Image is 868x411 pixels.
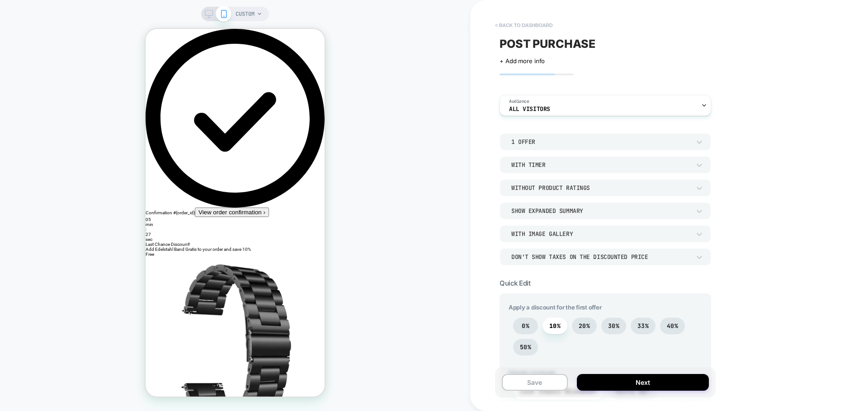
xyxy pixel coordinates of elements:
[520,343,531,351] span: 50%
[577,374,709,391] button: Next
[49,179,123,188] button: View order confirmation ›
[511,207,690,215] div: Show Expanded Summary
[500,57,545,65] span: + Add more info
[53,180,120,187] span: View order confirmation ›
[511,253,690,261] div: Don't show taxes on the discounted price
[511,161,690,169] div: With Timer
[509,98,529,105] span: Audience
[579,322,590,330] span: 20%
[637,322,649,330] span: 33%
[509,106,550,112] span: All Visitors
[667,322,678,330] span: 40%
[522,322,529,330] span: 0%
[500,279,530,287] span: Quick Edit
[511,230,690,238] div: With Image Gallery
[500,37,595,51] span: POST PURCHASE
[236,7,255,21] span: CUSTOM
[509,304,702,311] span: Apply a discount for the first offer
[549,322,561,330] span: 10%
[511,138,690,146] div: 1 Offer
[502,374,568,391] button: Save
[608,322,619,330] span: 30%
[511,184,690,192] div: Without Product Ratings
[491,18,557,32] button: < back to dashboard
